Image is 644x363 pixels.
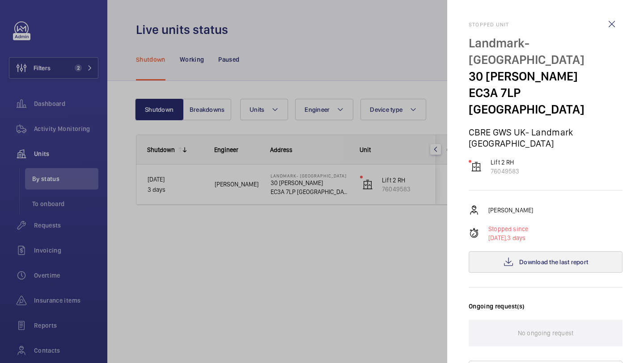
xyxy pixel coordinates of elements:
[488,206,533,215] p: [PERSON_NAME]
[471,161,482,172] img: elevator.svg
[469,302,623,320] h3: Ongoing request(s)
[469,127,623,149] p: CBRE GWS UK- Landmark [GEOGRAPHIC_DATA]
[491,158,519,167] p: Lift 2 RH
[469,251,623,273] button: Download the last report
[469,68,623,84] p: 30 [PERSON_NAME]
[491,167,519,176] p: 76049583
[469,84,623,118] p: EC3A 7LP [GEOGRAPHIC_DATA]
[488,234,507,241] span: [DATE],
[488,233,528,242] p: 3 days
[488,224,528,233] p: Stopped since
[469,35,623,68] p: Landmark- [GEOGRAPHIC_DATA]
[519,258,588,266] span: Download the last report
[518,320,573,346] p: No ongoing request
[469,21,623,28] h2: Stopped unit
